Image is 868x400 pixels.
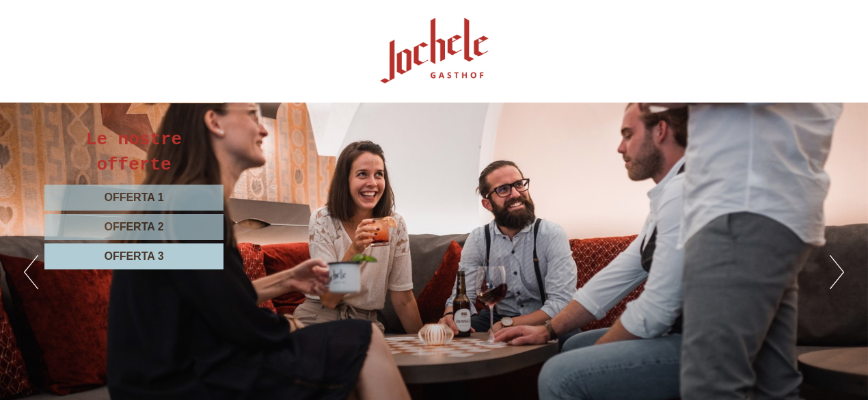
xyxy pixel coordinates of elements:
button: Previous [24,255,38,289]
button: Next [830,255,844,289]
div: Le nostre offerte [44,127,223,178]
span: Offerta 3 [104,250,163,262]
span: Offerta 1 [104,191,163,203]
span: Offerta 2 [104,221,163,232]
